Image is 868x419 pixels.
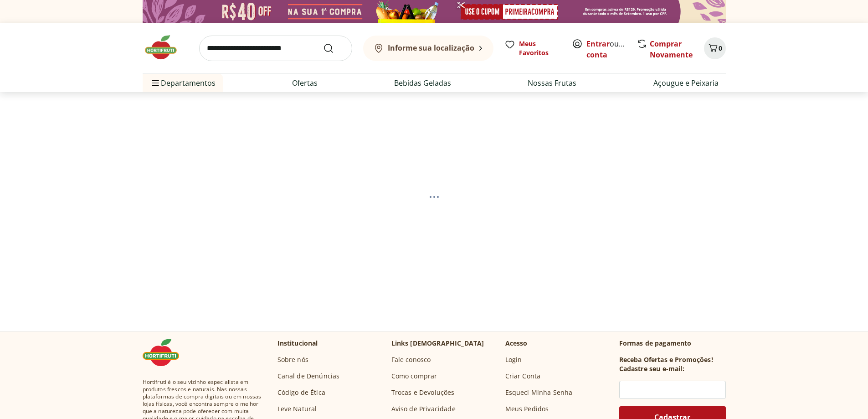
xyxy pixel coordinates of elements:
p: Acesso [505,339,528,348]
a: Canal de Denúncias [277,372,340,381]
a: Leve Natural [277,404,317,414]
a: Nossas Frutas [528,78,576,88]
button: Carrinho [704,37,726,59]
a: Entrar [586,39,610,49]
button: Submit Search [323,43,345,54]
a: Fale conosco [391,355,431,364]
span: 0 [719,44,722,52]
a: Açougue e Peixaria [653,78,719,88]
span: Departamentos [150,72,216,94]
a: Comprar Novamente [650,39,693,60]
button: Menu [150,72,161,94]
button: Informe sua localização [363,36,493,61]
b: Informe sua localização [388,43,474,53]
a: Código de Ética [277,388,325,397]
a: Criar conta [586,39,637,60]
p: Formas de pagamento [619,339,726,348]
h3: Receba Ofertas e Promoções! [619,355,713,364]
p: Links [DEMOGRAPHIC_DATA] [391,339,484,348]
a: Trocas e Devoluções [391,388,455,397]
a: Criar Conta [505,372,541,381]
img: Hortifruti [143,34,188,61]
a: Login [505,355,522,364]
a: Meus Pedidos [505,404,549,414]
input: search [199,36,352,61]
a: Bebidas Geladas [394,78,451,88]
a: Sobre nós [277,355,308,364]
a: Ofertas [292,78,318,88]
a: Esqueci Minha Senha [505,388,573,397]
a: Como comprar [391,372,437,381]
img: Hortifruti [143,339,188,366]
a: Aviso de Privacidade [391,404,456,414]
span: ou [586,38,627,60]
h3: Cadastre seu e-mail: [619,364,684,373]
span: Meus Favoritos [519,39,561,57]
a: Meus Favoritos [504,39,561,57]
p: Institucional [277,339,318,348]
